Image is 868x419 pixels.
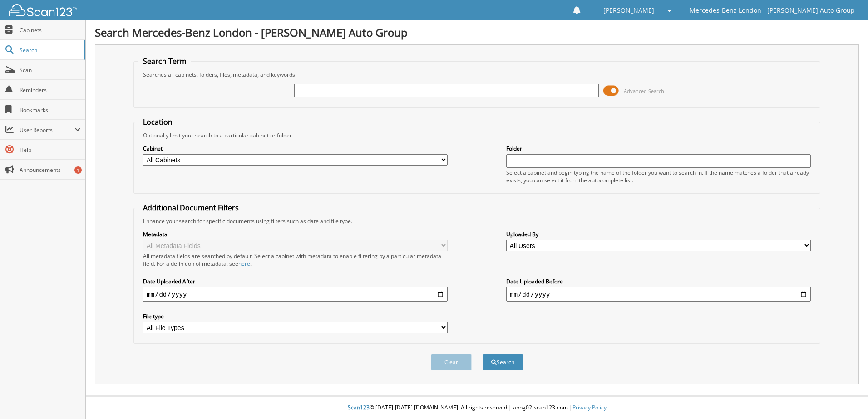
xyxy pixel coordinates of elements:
[95,25,859,40] h1: Search Mercedes-Benz London - [PERSON_NAME] Auto Group
[603,8,654,13] span: [PERSON_NAME]
[20,166,81,174] span: Announcements
[20,66,81,74] span: Scan
[20,126,74,134] span: User Reports
[143,287,448,302] input: start
[238,260,250,268] a: here
[20,46,79,54] span: Search
[143,312,448,320] label: File type
[138,132,815,139] div: Optionally limit your search to a particular cabinet or folder
[20,86,81,94] span: Reminders
[572,404,607,411] a: Privacy Policy
[9,4,77,16] img: scan123-logo-white.svg
[20,26,81,34] span: Cabinets
[138,117,177,127] legend: Location
[20,106,81,114] span: Bookmarks
[74,166,82,174] div: 1
[506,145,811,152] label: Folder
[138,71,815,78] div: Searches all cabinets, folders, files, metadata, and keywords
[143,278,448,285] label: Date Uploaded After
[143,230,448,238] label: Metadata
[143,145,448,152] label: Cabinet
[138,217,815,225] div: Enhance your search for specific documents using filters such as date and file type.
[506,287,811,302] input: end
[506,278,811,285] label: Date Uploaded Before
[143,252,448,268] div: All metadata fields are searched by default. Select a cabinet with metadata to enable filtering b...
[431,354,472,370] button: Clear
[624,88,664,94] span: Advanced Search
[348,404,370,411] span: Scan123
[483,354,523,370] button: Search
[138,56,191,66] legend: Search Term
[20,146,81,154] span: Help
[506,169,811,184] div: Select a cabinet and begin typing the name of the folder you want to search in. If the name match...
[86,397,868,419] div: © [DATE]-[DATE] [DOMAIN_NAME]. All rights reserved | appg02-scan123-com |
[506,230,811,238] label: Uploaded By
[138,203,243,213] legend: Additional Document Filters
[690,8,855,13] span: Mercedes-Benz London - [PERSON_NAME] Auto Group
